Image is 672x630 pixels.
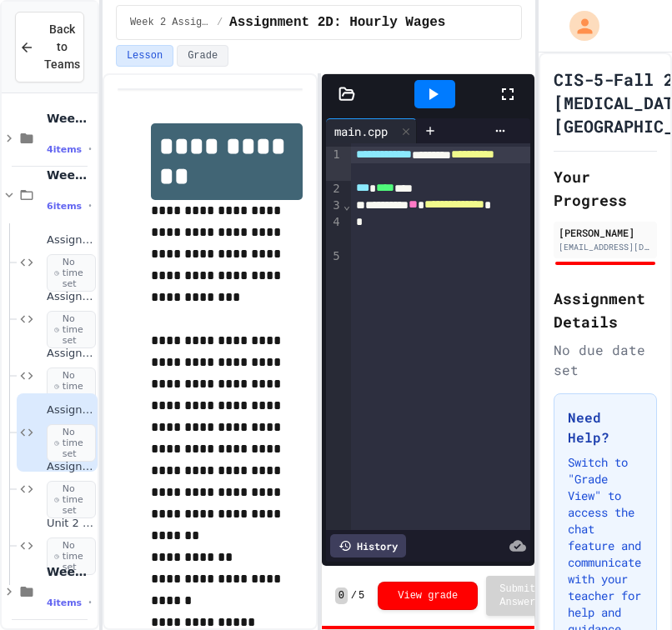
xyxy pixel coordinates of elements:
span: No time set [47,424,96,462]
div: 4 [326,214,343,248]
span: 5 [359,589,364,602]
button: Grade [177,45,228,67]
span: Assignment 2D: Hourly Wages [229,12,445,32]
div: main.cpp [326,118,417,143]
div: 5 [326,248,343,265]
span: • [88,142,92,156]
span: 0 [335,587,348,604]
span: Assignment 2E: Hypotenuse Demo [47,460,94,474]
h2: Assignment Details [554,287,657,333]
button: Back to Teams [15,12,84,82]
span: Submit Answer [499,582,535,609]
span: 4 items [47,597,82,608]
button: Submit Answer [486,576,549,616]
div: 2 [326,181,343,197]
span: • [88,199,92,212]
h2: Your Progress [554,165,657,212]
button: Lesson [116,45,173,67]
span: Unit 2 Sandbox [47,517,94,531]
span: / [217,16,223,29]
div: My Account [552,7,604,45]
span: No time set [47,311,96,349]
span: 6 items [47,201,82,212]
span: / [351,589,357,602]
span: Week 1 Assignments [47,111,94,126]
button: View grade [378,582,478,610]
span: Week 2 Assignments [130,16,210,29]
span: • [88,596,92,609]
div: main.cpp [326,122,396,140]
div: [PERSON_NAME] [559,225,652,240]
span: Fold line [343,198,351,212]
span: No time set [47,481,96,519]
span: Week 2 Assignments [47,167,94,182]
div: 1 [326,147,343,181]
span: Back to Teams [44,21,80,73]
iframe: chat widget [534,491,655,562]
span: Assignment 2C: Favorite Movie and Character [47,347,94,361]
span: 4 items [47,144,82,155]
div: History [330,534,406,557]
div: No due date set [554,340,657,380]
h3: Need Help? [568,407,643,447]
span: No time set [47,537,96,576]
span: Assignment 2D: Hourly Wages [47,403,94,417]
div: 3 [326,197,343,214]
span: No time set [47,254,96,292]
span: Assignment 2A: Guild of Corellia Industries [47,233,94,247]
div: [EMAIL_ADDRESS][DOMAIN_NAME] [559,241,652,253]
iframe: chat widget [602,563,655,613]
span: Week 3 Assignments [47,564,94,579]
span: No time set [47,367,96,406]
span: Assignment 2B: Laser Wars Cantina [47,290,94,304]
